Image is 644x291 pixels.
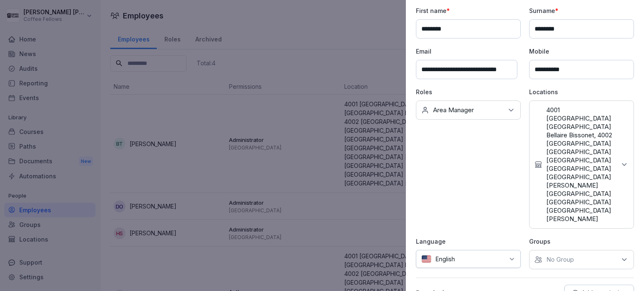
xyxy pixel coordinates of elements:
[416,88,521,96] p: Roles
[416,6,521,15] p: First name
[529,88,634,96] p: Locations
[433,106,474,114] p: Area Manager
[421,255,431,263] img: us.svg
[529,237,634,246] p: Groups
[546,106,616,223] p: 4001 [GEOGRAPHIC_DATA] [GEOGRAPHIC_DATA] Bellaire Bissonet, 4002 [GEOGRAPHIC_DATA] [GEOGRAPHIC_DA...
[416,250,521,268] div: English
[546,255,574,264] p: No Group
[416,237,521,246] p: Language
[529,6,634,15] p: Surname
[529,47,634,56] p: Mobile
[416,47,521,56] p: Email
